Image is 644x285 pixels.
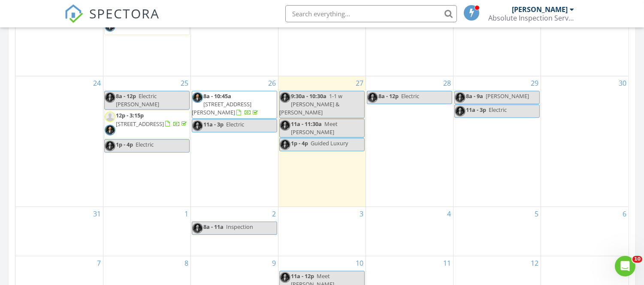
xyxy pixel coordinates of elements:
img: me.jpeg [280,120,290,131]
span: 1-1 w [PERSON_NAME] & [PERSON_NAME] [280,92,343,116]
a: Go to September 11, 2025 [442,256,453,270]
td: Go to September 3, 2025 [278,207,366,256]
img: The Best Home Inspection Software - Spectora [64,4,83,23]
a: Go to August 28, 2025 [442,76,453,90]
span: 8a - 12p [116,92,136,100]
img: me.jpeg [192,223,203,234]
a: Go to September 1, 2025 [183,207,190,221]
span: Meet [PERSON_NAME] [291,120,338,136]
a: Go to September 9, 2025 [271,256,278,270]
span: Electric [136,141,154,148]
a: Go to September 4, 2025 [446,207,453,221]
td: Go to September 6, 2025 [541,207,628,256]
a: SPECTORA [64,12,160,30]
a: 12p - 3:15p [STREET_ADDRESS] [104,110,190,138]
a: Go to September 10, 2025 [354,256,366,270]
img: me.jpeg [105,92,115,103]
img: me.jpeg [280,139,290,150]
img: me.jpeg [105,141,115,151]
iframe: Intercom live chat [615,256,635,276]
span: Electric [PERSON_NAME] [116,92,160,108]
img: me.jpeg [367,92,378,103]
div: [PERSON_NAME] [512,5,568,14]
span: [STREET_ADDRESS][PERSON_NAME] [192,100,252,116]
a: Go to September 8, 2025 [183,256,190,270]
a: Go to September 3, 2025 [358,207,366,221]
a: Go to August 24, 2025 [92,76,103,90]
td: Go to August 25, 2025 [103,76,190,207]
a: Go to August 27, 2025 [354,76,366,90]
span: [STREET_ADDRESS] [116,120,164,128]
span: 11a - 12p [291,272,314,280]
span: 11a - 3p [204,120,224,128]
span: 11a - 3p [466,106,487,114]
img: me.jpeg [192,92,203,103]
img: me.jpeg [455,92,466,103]
span: 1p - 4p [116,141,133,148]
td: Go to August 31, 2025 [15,207,103,256]
img: me.jpeg [280,92,290,103]
div: Absolute Inspection Services, LLC [488,14,574,22]
span: Guided Luxury [311,139,348,147]
input: Search everything... [285,5,457,22]
span: 8a - 11a [204,223,224,231]
span: 8a - 10:45a [204,92,232,100]
td: Go to September 5, 2025 [453,207,541,256]
td: Go to August 29, 2025 [453,76,541,207]
td: Go to August 27, 2025 [278,76,366,207]
span: SPECTORA [89,4,160,22]
a: Go to September 2, 2025 [271,207,278,221]
img: default-user-f0147aede5fd5fa78ca7ade42f37bd4542148d508eef1c3d3ea960f66861d68b.jpg [105,111,115,122]
a: Go to August 29, 2025 [529,76,541,90]
span: Electric [227,120,245,128]
a: Go to September 6, 2025 [621,207,628,221]
a: Go to September 7, 2025 [96,256,103,270]
span: Electric [489,106,507,114]
a: 8a - 10:45a [STREET_ADDRESS][PERSON_NAME] [192,92,260,116]
span: 8a - 12p [379,92,399,100]
a: Go to August 25, 2025 [179,76,190,90]
td: Go to August 26, 2025 [190,76,278,207]
span: 12p - 3:15p [116,111,144,119]
a: 8a - 10:45a [STREET_ADDRESS][PERSON_NAME] [192,91,277,119]
span: 9:30a - 10:30a [291,92,327,100]
span: [PERSON_NAME] [486,92,529,100]
a: Go to August 26, 2025 [267,76,278,90]
img: me.jpeg [455,106,466,117]
a: Go to August 31, 2025 [92,207,103,221]
span: 10 [632,256,642,263]
td: Go to September 4, 2025 [366,207,453,256]
td: Go to August 24, 2025 [15,76,103,207]
td: Go to August 30, 2025 [541,76,628,207]
td: Go to August 28, 2025 [366,76,453,207]
a: Go to September 5, 2025 [533,207,541,221]
td: Go to September 1, 2025 [103,207,190,256]
img: me.jpeg [105,125,115,135]
img: me.jpeg [280,272,290,283]
span: Inspection [227,223,254,231]
a: Go to September 12, 2025 [529,256,541,270]
a: 12p - 3:15p [STREET_ADDRESS] [116,111,189,127]
td: Go to September 2, 2025 [190,207,278,256]
span: 1p - 4p [291,139,308,147]
span: Electric [402,92,420,100]
span: 11a - 11:30a [291,120,322,128]
span: 8a - 9a [466,92,484,100]
a: Go to August 30, 2025 [617,76,628,90]
img: me.jpeg [192,120,203,131]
